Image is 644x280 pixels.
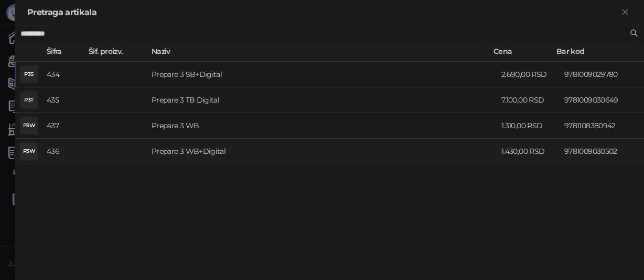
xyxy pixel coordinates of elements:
td: 437 [42,113,84,139]
button: Zatvori [619,6,631,19]
td: 1.430,00 RSD [497,139,560,164]
td: Prepare 3 WB [147,113,497,139]
td: 2.690,00 RSD [497,62,560,87]
div: P3W [20,143,37,160]
td: 435 [42,87,84,113]
td: Prepare 3 TB Digital [147,87,497,113]
th: Bar kod [552,41,636,62]
td: 436 [42,139,84,164]
th: Cena [489,41,552,62]
td: 9781108380942 [560,113,644,139]
td: 9781009029780 [560,62,644,87]
td: 1.310,00 RSD [497,113,560,139]
td: 9781009030649 [560,87,644,113]
td: Prepare 3 WB+Digital [147,139,497,164]
div: Pretraga artikala [27,6,619,19]
th: Naziv [147,41,489,62]
div: P3T [20,92,37,108]
td: 434 [42,62,84,87]
td: 7.100,00 RSD [497,87,560,113]
th: Šif. proizv. [84,41,147,62]
div: P3S [20,66,37,83]
td: Prepare 3 SB+Digital [147,62,497,87]
div: P3W [20,117,37,134]
td: 9781009030502 [560,139,644,164]
th: Šifra [42,41,84,62]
